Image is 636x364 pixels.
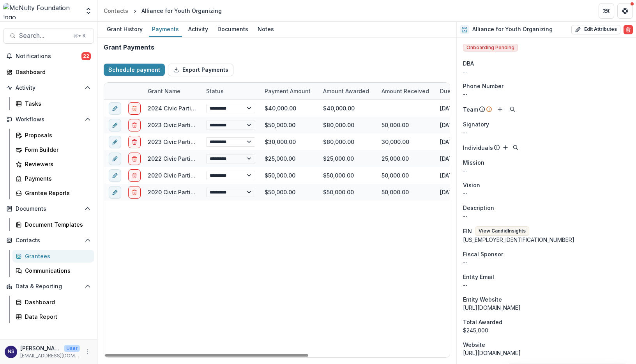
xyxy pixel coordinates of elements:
div: Amount Awarded [318,83,377,99]
div: [DATE] [435,117,494,133]
a: 2023 Civic Participation - Alliance for Youth Organizing-10/31/2023-10/31/2025 [148,138,363,145]
button: edit [109,102,121,115]
nav: breadcrumb [101,5,225,16]
div: -- [463,128,630,137]
div: $50,000.00 [260,117,318,133]
div: -- [463,90,630,98]
a: Data Report [12,310,94,323]
button: Get Help [617,3,633,19]
button: Open entity switcher [83,3,94,19]
div: Amount Awarded [318,87,374,95]
button: edit [109,169,121,182]
div: Status [201,83,260,99]
div: Payment Amount [260,87,315,95]
button: edit [109,119,121,131]
span: Phone Number [463,82,503,90]
div: 25,000.00 [382,154,409,163]
p: -- [463,189,630,197]
span: Search... [19,32,69,39]
div: Proposals [25,131,88,139]
h2: Alliance for Youth Organizing [472,26,553,33]
a: Notes [254,22,277,37]
div: 50,000.00 [382,171,409,179]
div: Payment Amount [260,83,318,99]
p: [PERSON_NAME] [20,344,61,352]
a: Payments [12,172,94,185]
div: 30,000.00 [382,138,409,146]
span: Total Awarded [463,318,502,326]
button: Open Workflows [3,113,94,126]
div: Documents [214,23,251,35]
div: [DATE] [435,133,494,150]
a: Grantees [12,250,94,263]
div: $25,000.00 [323,154,354,163]
div: Reviewers [25,160,88,168]
div: [DATE] [435,167,494,184]
div: Activity [185,23,211,35]
div: $50,000.00 [260,167,318,184]
a: 2023 Civic Participation - Alliance for Youth Organizing-10/31/2023-10/31/2025 [148,122,363,128]
button: edit [109,136,121,148]
p: EIN [463,227,472,235]
p: [EMAIL_ADDRESS][DOMAIN_NAME] [20,352,80,359]
a: 2020 Civic Participation - Alliance for Youth Organizing-03/15/2020-11/15/2020 [148,189,363,195]
a: Contacts [101,5,131,16]
div: Payments [149,23,182,35]
button: edit [109,153,121,165]
span: Activity [16,85,81,91]
div: Due Date [435,83,494,99]
div: [DATE] [435,184,494,201]
div: Nina Sawhney [8,349,14,354]
div: Dashboard [25,298,88,306]
div: Tasks [25,99,88,108]
span: Mission [463,158,484,167]
div: Amount Received [377,87,434,95]
button: Delete [624,25,633,34]
div: Document Templates [25,220,88,229]
button: delete [128,186,141,199]
button: Add [501,143,510,152]
span: DBA [463,59,474,67]
div: Contacts [104,7,128,15]
div: $80,000.00 [323,121,354,129]
button: delete [128,102,141,115]
div: $245,000 [463,326,630,334]
div: Grant History [104,23,146,35]
a: Payments [149,22,182,37]
span: Data & Reporting [16,283,81,290]
div: $30,000.00 [260,133,318,150]
div: [US_EMPLOYER_IDENTIFICATION_NUMBER] [463,236,630,244]
div: 50,000.00 [382,121,409,129]
a: Grant History [104,22,146,37]
a: Form Builder [12,143,94,156]
a: 2024 Civic Participation - Alliance for Youth Organizing 07/01/2024-01/15/2024 [148,105,364,112]
div: $25,000.00 [260,150,318,167]
div: Status [201,87,228,95]
a: Document Templates [12,218,94,231]
div: -- [463,281,630,289]
button: Open Documents [3,202,94,215]
div: Amount Received [377,83,435,99]
span: Workflows [16,116,81,123]
div: ⌘ + K [72,32,87,40]
a: [URL][DOMAIN_NAME] [463,350,521,356]
p: User [64,345,80,352]
a: Dashboard [12,296,94,309]
div: Grantees [25,252,88,260]
span: Description [463,204,494,212]
div: Due Date [435,87,470,95]
a: Proposals [12,129,94,142]
p: Team [463,105,478,114]
button: Search [511,143,520,152]
div: $80,000.00 [323,138,354,146]
button: edit [109,186,121,199]
button: Open Data & Reporting [3,280,94,293]
p: Individuals [463,144,493,152]
p: -- [463,212,630,220]
img: McNulty Foundation logo [3,3,80,19]
button: Edit Attributes [571,25,620,34]
button: delete [128,119,141,131]
div: Alliance for Youth Organizing [141,7,222,15]
div: $50,000.00 [323,188,354,196]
